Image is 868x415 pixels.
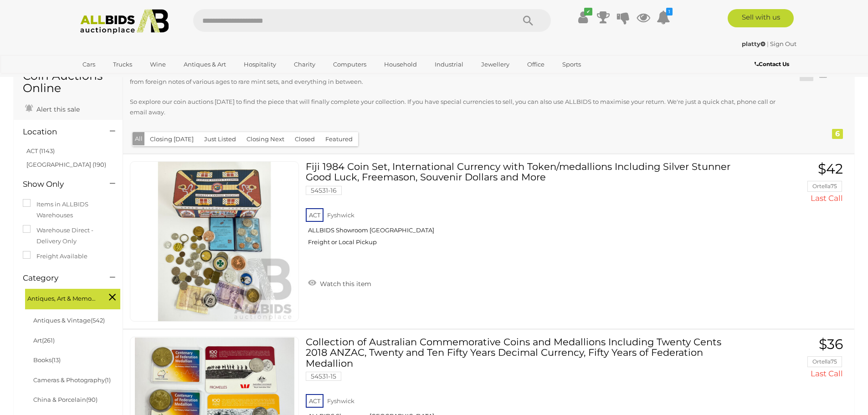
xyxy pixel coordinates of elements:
[33,396,98,403] a: China & Porcelain(90)
[130,97,781,118] p: So explore our coin auctions [DATE] to find the piece that will finally complete your collection....
[33,317,105,324] a: Antiques & Vintage(542)
[475,57,515,72] a: Jewellery
[288,57,321,72] a: Charity
[23,128,96,136] h4: Location
[327,57,372,72] a: Computers
[23,70,113,95] h1: Coin Auctions Online
[313,161,725,253] a: Fiji 1984 Coin Set, International Currency with Token/medallions Including Silver Stunner Good Lu...
[767,40,769,47] span: |
[819,336,843,353] span: $36
[135,162,294,321] img: 54531-16a.jpeg
[306,276,374,290] a: Watch this item
[26,161,106,168] a: [GEOGRAPHIC_DATA] (190)
[75,9,174,34] img: Allbids.com.au
[23,199,113,220] label: Items in ALLBIDS Warehouses
[241,132,290,146] button: Closing Next
[33,337,55,344] a: Art(261)
[86,396,98,403] span: (90)
[742,40,765,47] strong: platty
[107,57,138,72] a: Trucks
[755,59,791,69] a: Contact Us
[77,72,153,87] a: [GEOGRAPHIC_DATA]
[742,40,767,47] a: platty
[33,376,111,384] a: Cameras & Photography(1)
[23,251,87,261] label: Freight Available
[584,8,592,15] i: ✔
[144,132,199,146] button: Closing [DATE]
[666,8,673,15] i: 1
[23,180,96,189] h4: Show Only
[238,57,282,72] a: Hospitality
[289,132,320,146] button: Closed
[77,57,101,72] a: Cars
[144,57,172,72] a: Wine
[657,9,670,26] a: 1
[728,9,794,27] a: Sell with us
[770,40,796,47] a: Sign Out
[27,291,96,304] span: Antiques, Art & Memorabilia
[832,129,843,139] div: 6
[521,57,550,72] a: Office
[818,160,843,177] span: $42
[91,317,105,324] span: (542)
[178,57,232,72] a: Antiques & Art
[556,57,587,72] a: Sports
[105,376,111,384] span: (1)
[34,105,80,113] span: Alert this sale
[318,280,371,288] span: Watch this item
[199,132,241,146] button: Just Listed
[429,57,469,72] a: Industrial
[576,9,590,26] a: ✔
[133,132,145,145] button: All
[740,337,845,385] a: $36 Ortella75 Last Call
[23,274,96,282] h4: Category
[51,356,61,364] span: (13)
[33,356,61,364] a: Books(13)
[26,147,55,154] a: ACT (1143)
[378,57,423,72] a: Household
[23,102,82,115] a: Alert this sale
[505,9,551,32] button: Search
[320,132,358,146] button: Featured
[740,161,845,210] a: $42 Ortella75 Last Call
[23,225,113,246] label: Warehouse Direct - Delivery Only
[755,61,789,67] b: Contact Us
[42,337,55,344] span: (261)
